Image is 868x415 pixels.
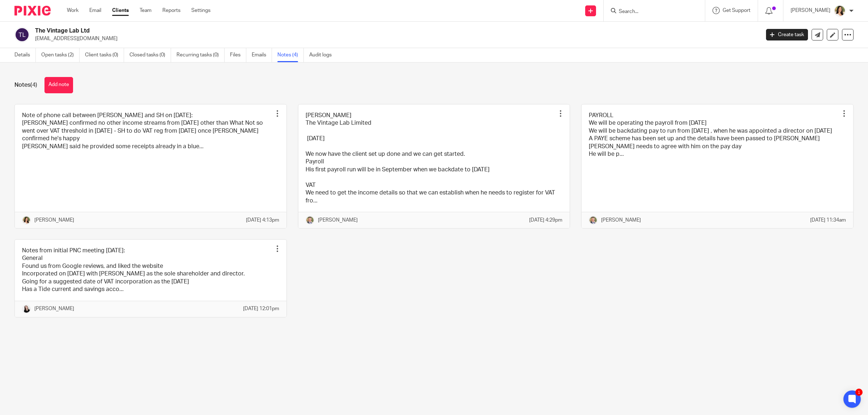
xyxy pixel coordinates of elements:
button: Add note [44,77,73,93]
a: Email [89,7,101,14]
a: Audit logs [309,48,337,62]
p: [DATE] 11:34am [810,217,846,224]
a: Client tasks (0) [85,48,124,62]
p: [PERSON_NAME] [601,217,641,224]
div: 1 [855,389,863,396]
p: [PERSON_NAME] [791,7,830,14]
span: (4) [30,82,37,88]
a: Open tasks (2) [41,48,80,62]
h2: The Vintage Lab Ltd [35,27,611,35]
a: Team [140,7,152,14]
a: Clients [112,7,129,14]
img: High%20Res%20Andrew%20Price%20Accountants_Poppy%20Jakes%20photography-1153.jpg [834,5,846,17]
a: Emails [252,48,272,62]
a: Reports [162,7,180,14]
img: High%20Res%20Andrew%20Price%20Accountants_Poppy%20Jakes%20photography-1153.jpg [22,216,31,224]
img: High%20Res%20Andrew%20Price%20Accountants_Poppy%20Jakes%20photography-1109.jpg [306,216,314,224]
a: Notes (4) [277,48,304,62]
span: Get Support [723,8,750,13]
img: High%20Res%20Andrew%20Price%20Accountants_Poppy%20Jakes%20photography-1109.jpg [589,216,597,224]
p: [PERSON_NAME] [34,305,74,312]
a: Recurring tasks (0) [176,48,225,62]
a: Settings [191,7,210,14]
input: Search [618,9,683,15]
img: svg%3E [14,27,30,42]
p: [PERSON_NAME] [318,217,358,224]
p: [EMAIL_ADDRESS][DOMAIN_NAME] [35,35,755,42]
a: Work [67,7,78,14]
img: HR%20Andrew%20Price_Molly_Poppy%20Jakes%20Photography-7.jpg [22,305,31,313]
a: Files [230,48,246,62]
p: [PERSON_NAME] [34,217,74,224]
a: Details [14,48,36,62]
p: [DATE] 12:01pm [243,305,279,312]
h1: Notes [14,81,37,89]
img: Pixie [14,6,51,16]
a: Create task [766,29,808,40]
p: [DATE] 4:29pm [529,217,562,224]
a: Closed tasks (0) [129,48,171,62]
p: [DATE] 4:13pm [246,217,279,224]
